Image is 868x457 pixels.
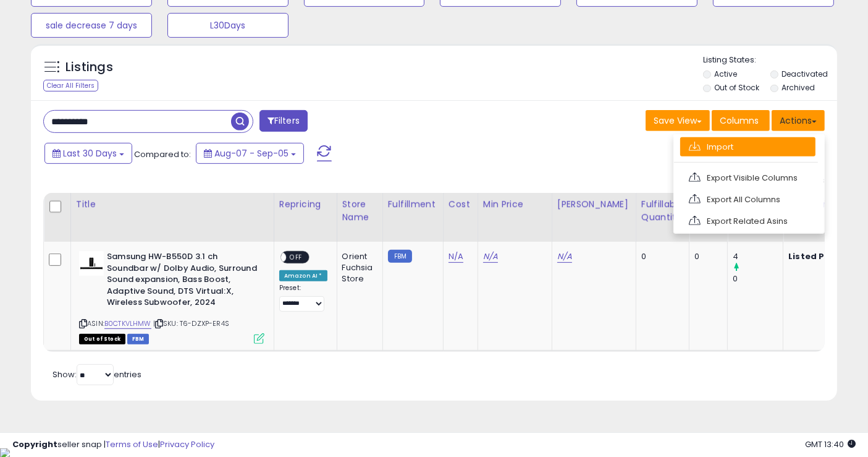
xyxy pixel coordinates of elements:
div: Fulfillment [388,198,438,211]
a: B0CTKVLHMW [104,318,151,329]
button: Actions [772,110,825,131]
a: Export Visible Columns [680,168,815,187]
strong: Copyright [12,438,57,450]
a: Export Related Asins [680,211,815,231]
small: FBM [388,250,412,263]
div: Fulfillable Quantity [641,198,684,224]
span: Last 30 Days [63,147,117,160]
span: Compared to: [134,148,191,160]
span: 2025-10-6 13:40 GMT [805,438,856,450]
a: N/A [483,250,498,263]
div: Min Price [483,198,547,211]
div: Repricing [279,198,332,211]
div: Title [76,198,269,211]
div: ASIN: [79,251,264,343]
button: L30Days [167,13,289,38]
span: Aug-07 - Sep-05 [214,147,289,160]
label: Deactivated [782,69,828,79]
button: sale decrease 7 days [31,13,152,38]
a: Import [680,137,815,156]
div: 4 [733,251,783,262]
a: N/A [557,250,572,263]
label: Out of Stock [715,82,760,93]
p: Listing States: [703,54,837,66]
a: N/A [449,250,463,263]
span: All listings that are currently out of stock and unavailable for purchase on Amazon [79,334,125,344]
img: 31jH0rYyzjL._SL40_.jpg [79,251,104,276]
div: Store Name [342,198,377,224]
div: Amazon AI * [279,270,327,281]
b: Listed Price: [788,250,845,262]
span: Show: entries [53,369,141,380]
span: FBM [127,334,150,344]
label: Active [715,69,738,79]
a: Terms of Use [106,438,158,450]
h5: Listings [65,59,113,76]
a: Export All Columns [680,190,815,209]
button: Save View [646,110,710,131]
a: Privacy Policy [160,438,214,450]
div: Orient Fuchsia Store [342,251,373,285]
div: seller snap | | [12,439,214,451]
span: Columns [720,114,759,127]
div: Preset: [279,284,327,311]
button: Last 30 Days [44,143,132,164]
button: Filters [259,110,308,132]
div: 0 [733,273,783,284]
span: OFF [286,252,306,263]
div: 0 [694,251,718,262]
label: Archived [782,82,815,93]
div: 0 [641,251,680,262]
button: Aug-07 - Sep-05 [196,143,304,164]
span: | SKU: T6-DZXP-ER4S [153,318,229,328]
button: Columns [712,110,770,131]
div: Cost [449,198,473,211]
div: [PERSON_NAME] [557,198,631,211]
div: Clear All Filters [43,80,98,92]
b: Samsung HW-B550D 3.1 ch Soundbar w/ Dolby Audio, Surround Sound expansion, Bass Boost, Adaptive S... [107,251,257,312]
